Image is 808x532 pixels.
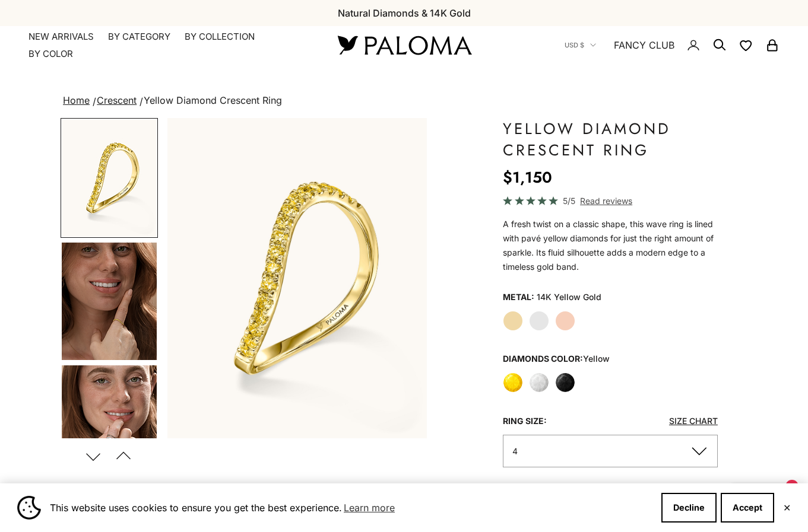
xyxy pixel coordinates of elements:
img: #YellowGold #WhiteGold #RoseGold [62,243,157,360]
img: Cookie banner [17,496,41,520]
button: Go to item 1 [61,118,158,238]
button: USD $ [565,40,596,50]
a: FANCY CLUB [614,37,674,53]
legend: Ring size: [503,412,547,430]
summary: By Collection [185,31,255,43]
button: Accept [721,493,774,523]
a: Home [63,94,90,106]
button: Go to item 5 [61,364,158,484]
img: #YellowGold #WhiteGold #RoseGold [62,365,157,483]
button: 4 [503,435,718,467]
span: This website uses cookies to ensure you get the best experience. [50,499,652,517]
sale-price: $1,150 [503,165,552,189]
p: A fresh twist on a classic shape, this wave ring is lined with pavé yellow diamonds for just the ... [503,217,718,274]
p: Made to Order [503,482,718,497]
legend: Diamonds Color: [503,350,610,368]
p: Natural Diamonds & 14K Gold [338,5,471,21]
div: Item 1 of 14 [167,118,427,438]
a: Crescent [97,94,137,106]
nav: breadcrumbs [61,93,747,109]
h1: Yellow Diamond Crescent Ring [503,118,718,161]
button: Go to item 4 [61,241,158,361]
span: USD $ [565,40,584,50]
summary: By Color [28,48,73,60]
nav: Secondary navigation [565,26,780,64]
span: Read reviews [580,194,632,208]
img: #YellowGold [62,119,157,237]
span: 4 [512,446,518,456]
nav: Primary navigation [28,31,309,60]
summary: By Category [108,31,170,43]
variant-option-value: yellow [583,353,610,364]
a: Learn more [342,499,397,517]
span: Yellow Diamond Crescent Ring [144,94,282,106]
a: 5/5 Read reviews [503,194,718,208]
variant-option-value: 14K Yellow Gold [537,288,601,306]
span: 5/5 [563,194,575,208]
a: Size Chart [669,416,718,426]
legend: Metal: [503,288,534,306]
a: NEW ARRIVALS [28,31,94,43]
button: Close [783,504,791,511]
button: Decline [661,493,717,523]
img: #YellowGold [167,118,427,438]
